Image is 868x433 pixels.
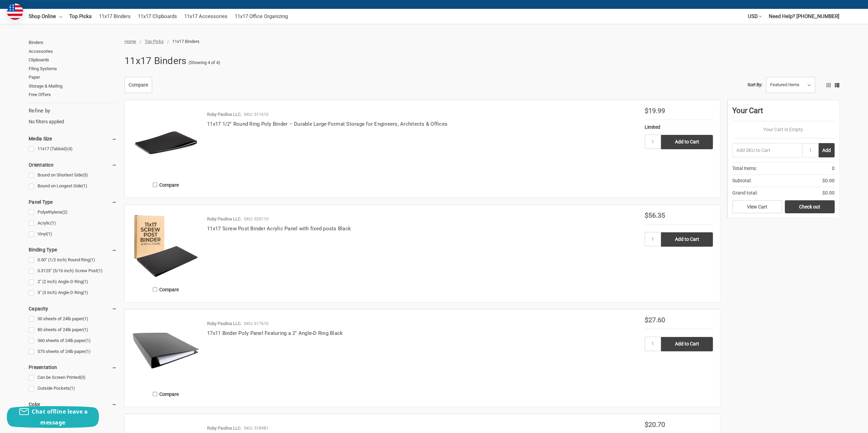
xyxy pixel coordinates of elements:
[29,38,117,47] a: Binders
[732,177,751,184] span: Subtotal:
[99,9,131,24] a: 11x17 Binders
[29,82,117,91] a: Storage & Mailing
[29,64,117,73] a: Filing Systems
[29,171,117,180] a: Bound on Shortest Side
[83,316,88,321] span: (1)
[645,124,713,131] div: Limited
[29,384,117,393] a: Outside Pockets
[90,257,95,262] span: (1)
[124,52,186,70] h1: 11x17 Binders
[732,143,802,157] input: Add SKU to Cart
[32,408,88,426] span: Chat offline leave a message
[812,415,868,433] iframe: Google Customer Reviews
[70,386,75,391] span: (1)
[29,336,117,345] a: 360 sheets of 24lb paper
[124,77,152,93] a: Compare
[132,179,200,190] label: Compare
[732,105,835,121] div: Your Cart
[661,337,713,351] input: Add to Cart
[645,211,665,219] span: $56.35
[29,107,117,115] h5: Refine by
[732,126,835,133] p: Your Cart Is Empty.
[69,9,92,24] a: Top Picks
[29,277,117,287] a: 2" (2 inch) Angle-D Ring
[235,9,288,24] a: 11x17 Office Organizing
[661,232,713,247] input: Add to Cart
[153,392,157,396] input: Compare
[7,406,99,428] button: Chat offline leave a message
[83,290,88,295] span: (1)
[29,363,117,371] h5: Presentation
[29,182,117,191] a: Bound on Longest Side
[85,349,91,354] span: (1)
[732,200,782,213] a: View Cart
[7,3,23,20] img: duty and tax information for United States
[132,388,200,400] label: Compare
[29,47,117,56] a: Accessories
[822,177,835,184] span: $0.00
[29,208,117,217] a: Polyethylene
[29,73,117,82] a: Paper
[189,59,220,66] span: (Showing 4 of 4)
[47,231,52,236] span: (1)
[29,305,117,313] h5: Capacity
[822,189,835,197] span: $0.00
[645,420,665,429] span: $20.70
[207,226,351,232] a: 11x17 Screw Post Binder Acrylic Panel with fixed posts Black
[83,327,88,332] span: (1)
[29,373,117,382] a: Can be Screen Printed
[207,121,447,127] a: 11x17 1/2" Round Ring Poly Binder – Durable Large-Format Storage for Engineers, Architects & Offices
[29,219,117,228] a: Acrylic
[732,189,757,197] span: Grand total:
[207,320,241,327] p: Ruby Paulina LLC.
[29,135,117,143] h5: Media Size
[153,287,157,292] input: Compare
[97,268,103,273] span: (1)
[29,347,117,356] a: 575 sheets of 24lb paper
[80,375,86,380] span: (3)
[832,165,835,172] span: 0
[244,111,268,118] p: SKU: 511610
[132,316,200,385] a: 17x11 Binder Poly Panel Featuring a 2" Angle-D Ring Black
[29,9,62,24] a: Shop Online
[29,288,117,297] a: 3" (3 inch) Angle-D Ring
[29,161,117,169] h5: Orientation
[29,266,117,276] a: 0.3125" (5/16 inch) Screw Post
[661,135,713,149] input: Add to Cart
[29,256,117,265] a: 0.50" (1/2 inch) Round Ring
[785,200,835,213] a: Check out
[124,39,136,44] a: Home
[132,212,200,280] img: 11x17 Screw Post Binder Acrylic Panel with fixed posts Black
[132,284,200,295] label: Compare
[85,338,91,343] span: (1)
[732,165,757,172] span: Total Items:
[819,143,835,157] button: Add
[244,320,268,327] p: SKU: 617610
[29,246,117,254] h5: Binding Type
[244,425,268,432] p: SKU: 518981
[748,80,762,90] label: Sort By:
[29,56,117,64] a: Clipboards
[50,220,56,226] span: (1)
[145,39,164,44] a: Top Picks
[29,230,117,239] a: Vinyl
[82,183,87,188] span: (1)
[244,216,268,222] p: SKU: 525110
[132,107,200,175] img: 11x17 1/2" Round Ring Poly Binder – Durable Large-Format Storage for Engineers, Architects & Offices
[29,314,117,324] a: 50 sheets of 24lb paper
[207,425,241,432] p: Ruby Paulina LLC.
[83,279,88,284] span: (1)
[153,183,157,187] input: Compare
[645,107,665,115] span: $19.99
[29,198,117,206] h5: Panel Type
[172,39,200,44] span: 11x17 Binders
[29,107,117,125] div: No filters applied
[138,9,177,24] a: 11x17 Clipboards
[29,400,117,408] h5: Color
[184,9,227,24] a: 11x17 Accessories
[29,90,117,99] a: Free Offers
[207,111,241,118] p: Ruby Paulina LLC.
